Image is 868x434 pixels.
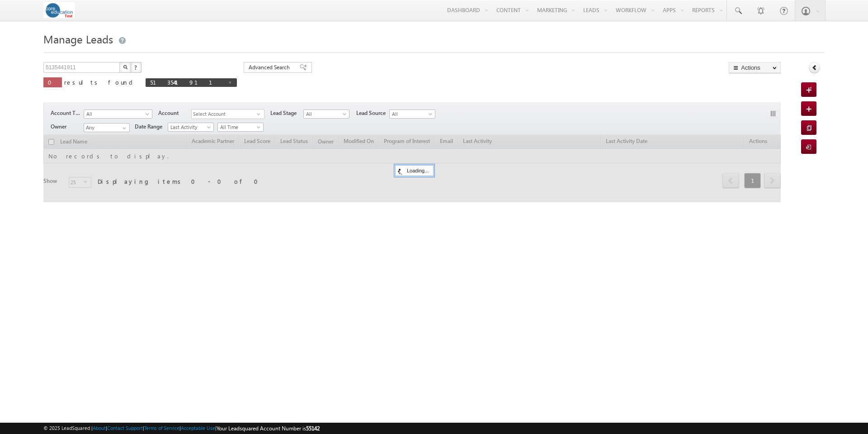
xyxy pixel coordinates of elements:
[84,110,152,119] a: All
[257,112,264,116] span: select
[306,425,320,432] span: 55142
[43,424,320,433] span: © 2025 LeadSquared | | | | |
[304,110,347,118] span: All
[168,123,214,132] a: Last Activity
[217,425,320,432] span: Your Leadsquared Account Number is
[144,425,179,431] a: Terms of Service
[123,65,127,69] img: Search
[218,123,261,131] span: All Time
[217,123,264,132] a: All Time
[356,109,389,117] span: Lead Source
[134,63,138,71] span: ?
[395,165,434,176] div: Loading...
[51,109,84,117] span: Account Type
[181,425,215,431] a: Acceptable Use
[191,109,264,119] div: Select Account
[64,78,136,86] span: results found
[84,123,130,132] input: Type to Search
[118,124,129,133] a: Show All Items
[43,2,75,18] img: Custom Logo
[93,425,106,431] a: About
[303,110,349,119] a: All
[729,62,781,73] button: Actions
[168,123,211,131] span: Last Activity
[135,123,168,131] span: Date Range
[84,110,146,118] span: All
[249,63,292,72] span: Advanced Search
[107,425,143,431] a: Contact Support
[150,78,223,86] span: 5135441911
[158,109,191,117] span: Account
[389,110,435,119] a: All
[43,32,113,46] span: Manage Leads
[390,110,433,118] span: All
[270,109,303,117] span: Lead Stage
[192,110,257,119] span: Select Account
[131,62,142,73] button: ?
[48,78,57,86] span: 0
[51,123,84,131] span: Owner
